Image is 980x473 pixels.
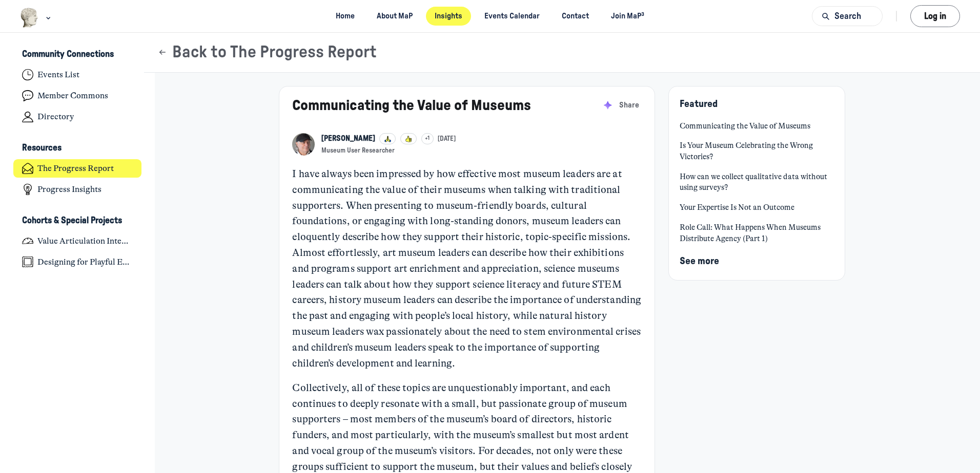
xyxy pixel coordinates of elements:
[13,159,142,178] a: The Progress Report
[13,66,142,84] a: Events List
[321,133,456,155] button: View John H Falk profile+1[DATE]Museum User Researcher
[37,70,79,80] h4: Events List
[22,49,114,60] h3: Community Connections
[13,212,142,229] button: Cohorts & Special ProjectsCollapse space
[680,121,833,132] a: Communicating the Value of Museums
[13,231,142,250] a: Value Articulation Intensive (Cultural Leadership Lab)
[426,7,472,26] a: Insights
[22,216,122,226] h3: Cohorts & Special Projects
[20,8,39,28] img: Museums as Progress logo
[22,143,62,154] h3: Resources
[37,184,101,195] h4: Progress Insights
[37,91,108,101] h4: Member Commons
[680,256,719,266] span: See more
[37,257,133,267] h4: Designing for Playful Engagement
[292,98,531,113] a: Communicating the Value of Museums
[602,7,654,26] a: Join MaP³
[600,97,616,113] button: Summarize
[292,133,314,155] a: View John H Falk profile
[37,163,114,174] h4: The Progress Report
[321,146,395,155] button: Museum User Researcher
[13,180,142,199] a: Progress Insights
[292,166,641,371] p: I have always been impressed by how effective most museum leaders are at communicating the value ...
[438,135,456,143] a: [DATE]
[553,7,598,26] a: Contact
[144,33,980,73] header: Page Header
[680,99,718,109] span: Featured
[680,253,719,269] button: See more
[368,7,422,26] a: About MaP
[13,107,142,126] a: Directory
[425,135,430,143] span: +1
[680,222,833,244] a: Role Call: What Happens When Museums Distribute Agency (Part 1)
[13,87,142,105] a: Member Commons
[37,236,133,246] h4: Value Articulation Intensive (Cultural Leadership Lab)
[20,7,53,29] button: Museums as Progress logo
[680,202,833,213] a: Your Expertise Is Not an Outcome
[13,46,142,63] button: Community ConnectionsCollapse space
[321,133,375,144] a: View John H Falk profile
[910,5,960,27] button: Log in
[619,100,639,111] span: Share
[617,97,641,113] button: Share
[326,7,363,26] a: Home
[13,252,142,271] a: Designing for Playful Engagement
[476,7,549,26] a: Events Calendar
[812,6,883,26] button: Search
[37,112,74,122] h4: Directory
[157,42,377,62] button: Back to The Progress Report
[680,140,833,162] a: Is Your Museum Celebrating the Wrong Victories?
[13,140,142,157] button: ResourcesCollapse space
[680,171,833,193] a: How can we collect qualitative data without using surveys?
